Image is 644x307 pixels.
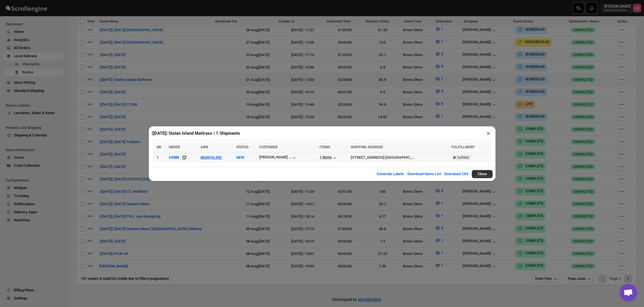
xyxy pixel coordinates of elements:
div: [PERSON_NAME]... [259,155,291,159]
button: Generate Labels [373,168,407,180]
button: 1 items [320,155,337,161]
span: NEW [236,155,244,160]
button: × [484,129,493,137]
span: CUSTOMER [259,145,278,149]
span: ORDER [169,145,180,149]
div: [GEOGRAPHIC_DATA] [386,155,416,160]
span: SHIPPING ADDRESS [351,145,383,149]
button: Close [472,170,493,178]
div: | [351,155,448,160]
div: #3389 [169,155,179,160]
span: SN [157,145,161,149]
button: [PERSON_NAME]... [259,155,297,161]
button: Download Items List [404,168,444,180]
div: [STREET_ADDRESS] [351,155,384,160]
button: Download CSV [441,168,472,180]
a: Open chat [620,284,637,301]
span: ITEMS [320,145,330,149]
td: 1 [153,152,167,162]
button: 8E6NY6L99E [201,155,222,160]
span: STATUS [236,145,248,149]
h2: ([DATE]) Staten Island Mattress | 1 Shipments [152,130,240,136]
button: #3389 [169,155,179,160]
span: fulfilled [457,155,469,160]
span: FULFILLMENT [452,145,475,149]
span: AWB [201,145,208,149]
